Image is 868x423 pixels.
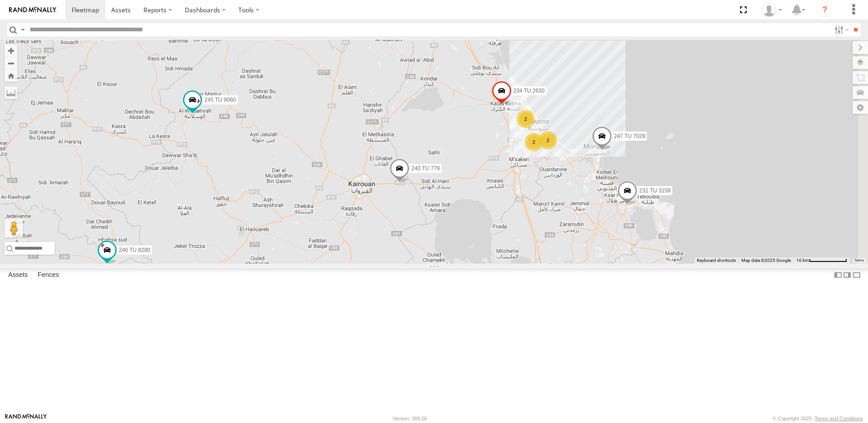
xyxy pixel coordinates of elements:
span: 245 TU 9060 [204,96,236,103]
button: Map Scale: 10 km per 80 pixels [794,257,850,264]
a: Terms and Conditions [815,416,863,421]
button: Zoom Home [5,69,17,82]
a: Terms [854,259,864,262]
label: Measure [5,86,17,99]
span: 234 TU 2630 [513,88,545,94]
div: 2 [517,110,535,128]
label: Dock Summary Table to the Left [833,268,843,281]
button: Zoom out [5,57,17,69]
label: Search Query [19,23,26,36]
div: 2 [525,133,543,151]
div: © Copyright 2025 - [773,416,863,421]
img: rand-logo.svg [9,7,56,13]
button: Zoom in [5,44,17,57]
a: Visit our Website [5,414,47,423]
label: Map Settings [853,101,868,114]
div: Nejah Benkhalifa [759,3,785,17]
div: Version: 306.00 [393,416,427,421]
label: Fences [33,269,64,281]
label: Hide Summary Table [852,268,861,281]
i: ? [818,3,832,17]
span: 247 TU 7028 [614,133,645,139]
span: 10 km [796,258,809,263]
button: Drag Pegman onto the map to open Street View [5,219,23,237]
span: 246 TU 8280 [119,246,150,253]
div: 2 [539,131,557,149]
label: Dock Summary Table to the Right [843,268,852,281]
span: 240 TU 779 [411,165,440,172]
span: 231 TU 3158 [639,187,671,194]
span: Map data ©2025 Google [741,258,791,263]
button: Keyboard shortcuts [697,257,736,264]
label: Search Filter Options [831,23,850,36]
label: Assets [4,269,32,281]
